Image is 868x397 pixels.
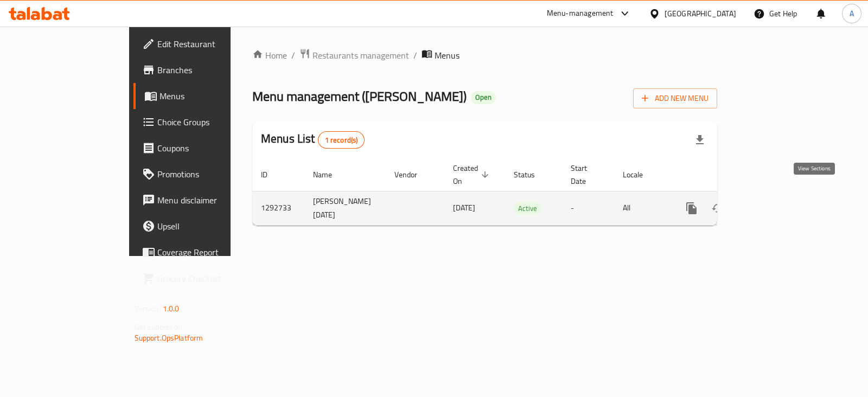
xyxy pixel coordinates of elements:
span: Created On [453,162,492,188]
a: Coverage Report [133,239,274,265]
a: Menus [133,83,274,109]
li: / [291,49,295,62]
span: A [850,8,854,20]
span: Restaurants management [312,49,409,62]
th: Actions [670,158,792,191]
td: 1292733 [252,191,304,225]
span: 1.0.0 [163,302,180,316]
span: Name [313,168,346,181]
a: Choice Groups [133,109,274,135]
span: Coverage Report [157,246,265,259]
a: Branches [133,57,274,83]
span: Open [471,93,496,102]
span: Add New Menu [642,92,709,105]
a: Edit Restaurant [133,31,274,57]
span: Choice Groups [157,116,265,129]
td: - [562,191,614,225]
span: Status [514,168,549,181]
span: Get support on: [135,320,184,334]
span: Menus [159,89,265,103]
span: Coupons [157,142,265,155]
a: Grocery Checklist [133,265,274,291]
span: Branches [157,63,265,76]
button: more [679,195,705,221]
button: Add New Menu [633,88,717,108]
span: Promotions [157,168,265,181]
div: Active [514,202,541,215]
div: Open [471,91,496,104]
a: Restaurants management [299,48,409,62]
span: Menu disclaimer [157,194,265,207]
span: Grocery Checklist [157,272,265,285]
span: [DATE] [453,201,475,215]
h2: Menus List [261,131,365,149]
td: [PERSON_NAME] [DATE] [304,191,386,225]
span: Menu management ( [PERSON_NAME] ) [252,84,467,108]
span: Menus [435,49,459,62]
span: ID [261,168,282,181]
a: Upsell [133,213,274,239]
li: / [413,49,417,62]
table: enhanced table [252,158,792,226]
span: Vendor [394,168,431,181]
span: 1 record(s) [318,135,365,145]
a: Promotions [133,161,274,187]
span: Locale [623,168,657,181]
a: Support.OpsPlatform [135,331,203,345]
div: [GEOGRAPHIC_DATA] [665,8,736,20]
span: Active [514,202,541,215]
div: Menu-management [547,7,614,20]
nav: breadcrumb [252,48,717,62]
span: Edit Restaurant [157,37,265,50]
td: All [614,191,670,225]
span: Version: [135,302,161,316]
a: Menu disclaimer [133,187,274,213]
span: Upsell [157,220,265,233]
button: Change Status [705,195,731,221]
div: Total records count [318,131,365,149]
div: Export file [687,127,713,153]
span: Start Date [571,162,601,188]
a: Coupons [133,135,274,161]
